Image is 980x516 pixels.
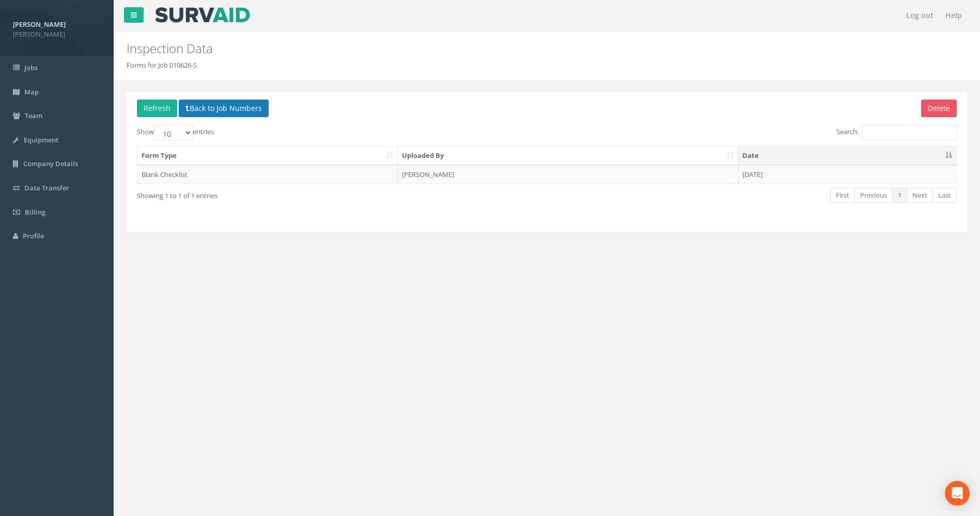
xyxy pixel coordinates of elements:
span: [PERSON_NAME] [13,29,101,39]
td: Blank Checklist [137,165,398,184]
span: Map [24,87,39,96]
a: First [830,188,855,203]
td: [DATE] [738,165,956,184]
span: Profile [23,231,44,240]
h2: Inspection Data [127,42,825,55]
span: Jobs [24,63,38,72]
div: Showing 1 to 1 of 1 entries [137,187,470,201]
td: [PERSON_NAME] [398,165,738,184]
button: Back to Job Numbers [179,100,269,117]
div: Open Intercom Messenger [945,481,970,506]
span: Data Transfer [24,183,69,192]
label: Search: [836,125,957,140]
label: Show entries [137,125,214,140]
strong: [PERSON_NAME] [13,20,66,29]
a: Next [907,188,933,203]
li: Forms for Job 010626-S [127,60,197,70]
span: Team [25,111,42,120]
a: Last [932,188,957,203]
span: Equipment [24,135,58,144]
a: 1 [892,188,907,203]
a: Previous [854,188,893,203]
a: [PERSON_NAME] [PERSON_NAME] [13,17,101,39]
select: Showentries [154,125,193,140]
input: Search: [862,125,957,140]
button: Delete [921,100,957,117]
button: Refresh [137,100,177,117]
th: Form Type: activate to sort column ascending [137,147,398,165]
span: Billing [25,207,45,217]
span: Company Details [23,159,78,168]
th: Date: activate to sort column descending [738,147,956,165]
th: Uploaded By: activate to sort column ascending [398,147,738,165]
